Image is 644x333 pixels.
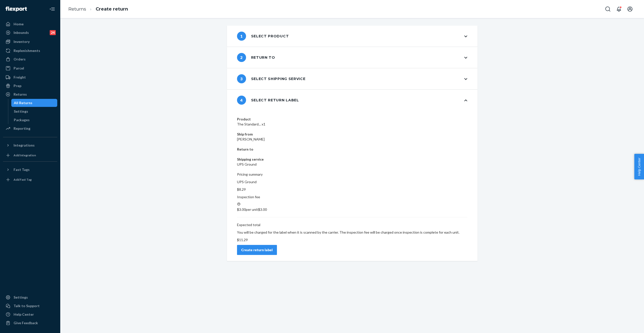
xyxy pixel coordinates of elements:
[237,147,467,152] dt: Return to
[237,207,467,212] p: $3.00
[241,247,273,252] div: Create return label
[14,126,30,131] div: Reporting
[14,117,30,122] div: Packages
[14,75,26,80] div: Freight
[14,92,27,97] div: Returns
[3,302,57,310] a: Talk to Support
[14,153,36,157] div: Add Integration
[3,38,57,46] a: Inventory
[11,99,57,107] a: All Returns
[237,207,258,212] span: $3.00 per unit
[237,237,467,242] p: $11.29
[3,176,57,184] a: Add Fast Tag
[14,143,35,148] div: Integrations
[14,177,32,182] div: Add Fast Tag
[96,6,128,12] a: Create return
[14,39,30,44] div: Inventory
[14,57,26,62] div: Orders
[3,47,57,55] a: Replenishments
[3,82,57,90] a: Prep
[237,53,246,62] span: 2
[625,4,635,14] button: Open account menu
[614,4,624,14] button: Open notifications
[237,137,467,142] dd: [PERSON_NAME]
[237,74,246,83] span: 3
[3,151,57,159] a: Add Integration
[237,230,467,235] p: You will be charged for the label when it is scanned by the carrier. The inspection fee will be c...
[237,187,467,192] p: $8.29
[14,83,21,88] div: Prep
[50,30,56,35] div: 24
[3,124,57,132] a: Reporting
[237,157,467,162] dt: Shipping service
[11,116,57,124] a: Packages
[3,64,57,72] a: Parcel
[237,245,277,255] button: Create return label
[6,7,27,12] img: Flexport logo
[634,154,644,179] button: Help Center
[14,100,32,105] div: All Returns
[14,320,38,325] div: Give Feedback
[3,55,57,63] a: Orders
[64,2,132,17] ol: breadcrumbs
[237,122,467,127] dd: The Standard... x1
[237,32,289,41] div: Select product
[14,303,40,308] div: Talk to Support
[237,32,246,41] span: 1
[3,20,57,28] a: Home
[237,74,306,83] div: Select shipping service
[14,30,29,35] div: Inbounds
[3,141,57,149] button: Integrations
[47,4,57,14] button: Close Navigation
[11,107,57,115] a: Settings
[603,4,613,14] button: Open Search Box
[14,295,28,300] div: Settings
[68,6,86,12] a: Returns
[237,162,467,167] dd: UPS Ground
[3,73,57,81] a: Freight
[14,312,34,317] div: Help Center
[14,48,40,53] div: Replenishments
[14,167,30,172] div: Fast Tags
[3,293,57,301] a: Settings
[14,22,24,27] div: Home
[3,166,57,174] button: Fast Tags
[237,222,467,227] p: Expected total
[237,172,467,177] p: Pricing summary
[14,109,28,114] div: Settings
[237,194,467,199] p: Inspection fee
[237,96,299,105] div: Select return label
[3,29,57,37] a: Inbounds24
[237,53,275,62] div: Return to
[237,117,467,122] dt: Product
[3,90,57,98] a: Returns
[3,319,57,327] button: Give Feedback
[237,132,467,137] dt: Ship from
[237,96,246,105] span: 4
[3,310,57,318] a: Help Center
[237,179,467,184] p: UPS Ground
[14,66,24,71] div: Parcel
